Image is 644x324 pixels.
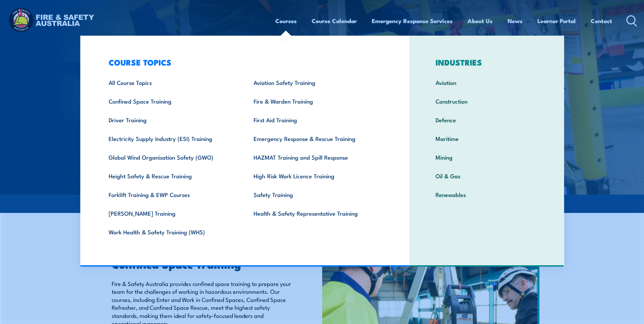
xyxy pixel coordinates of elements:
[312,12,357,30] a: Course Calendar
[425,110,548,129] a: Defence
[425,166,548,185] a: Oil & Gas
[98,57,388,67] h3: COURSE TOPICS
[98,73,243,92] a: All Course Topics
[243,185,388,204] a: Safety Training
[508,12,522,30] a: News
[537,12,576,30] a: Learner Portal
[243,110,388,129] a: First Aid Training
[425,129,548,148] a: Maritime
[98,92,243,110] a: Confined Space Training
[425,148,548,166] a: Mining
[98,204,243,222] a: [PERSON_NAME] Training
[275,12,297,30] a: Courses
[98,222,243,241] a: Work Health & Safety Training (WHS)
[98,110,243,129] a: Driver Training
[243,92,388,110] a: Fire & Warden Training
[467,12,493,30] a: About Us
[243,166,388,185] a: High Risk Work Licence Training
[425,57,548,67] h3: INDUSTRIES
[425,185,548,204] a: Renewables
[98,129,243,148] a: Electricity Supply Industry (ESI) Training
[243,73,388,92] a: Aviation Safety Training
[591,12,612,30] a: Contact
[243,148,388,166] a: HAZMAT Training and Spill Response
[112,259,291,269] h2: Confined Space Training
[243,129,388,148] a: Emergency Response & Rescue Training
[98,166,243,185] a: Height Safety & Rescue Training
[425,92,548,110] a: Construction
[243,204,388,222] a: Health & Safety Representative Training
[372,12,453,30] a: Emergency Response Services
[98,185,243,204] a: Forklift Training & EWP Courses
[98,148,243,166] a: Global Wind Organisation Safety (GWO)
[425,73,548,92] a: Aviation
